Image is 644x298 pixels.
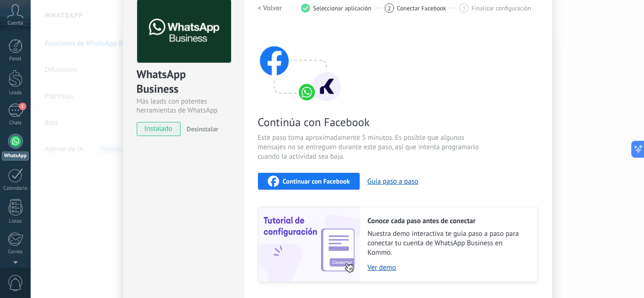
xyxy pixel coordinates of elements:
span: Cuenta [8,20,23,26]
button: Desinstalar [183,122,218,136]
div: Más leads con potentes herramientas de WhatsApp [137,97,230,115]
div: Correo [2,249,29,255]
div: WhatsApp [2,152,29,161]
span: Conectar Facebook [397,5,446,12]
h2: < Volver [258,4,282,13]
div: Calendario [2,185,29,192]
span: Seleccionar aplicación [313,5,372,12]
span: Continuar con Facebook [283,178,350,185]
span: 3 [462,4,466,12]
span: 1 [19,103,26,110]
span: Continúa con Facebook [258,115,482,129]
h2: Conoce cada paso antes de conectar [368,217,528,226]
img: connect with facebook [258,28,343,103]
span: Nuestra demo interactiva te guía paso a paso para conectar tu cuenta de WhatsApp Business en Kommo. [368,229,528,258]
span: Desinstalar [187,125,218,133]
a: Ver demo [368,263,528,272]
span: instalado [137,122,180,136]
span: 2 [388,4,391,12]
div: Leads [2,90,29,96]
button: Continuar con Facebook [258,173,360,190]
span: Este paso toma aproximadamente 5 minutos. Es posible que algunos mensajes no se entreguen durante... [258,133,482,161]
div: Panel [2,56,29,62]
div: Chats [2,120,29,126]
button: Guía paso a paso [367,177,418,186]
div: Listas [2,218,29,225]
div: WhatsApp Business [137,67,230,97]
span: Finalizar configuración [471,5,531,12]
